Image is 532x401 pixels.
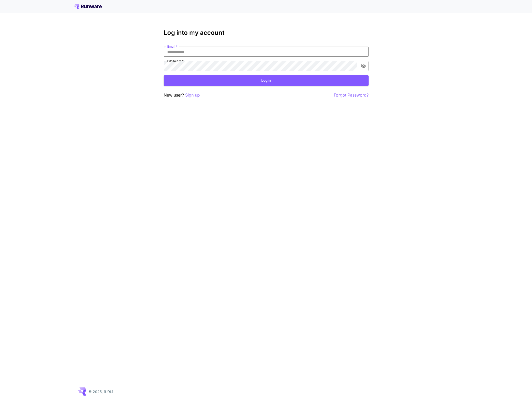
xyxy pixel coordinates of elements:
label: Password [167,59,184,63]
p: New user? [164,92,200,98]
p: © 2025, [URL] [88,389,113,394]
label: Email [167,44,177,49]
h3: Log into my account [164,29,369,36]
button: Sign up [185,92,200,98]
button: Login [164,75,369,86]
button: toggle password visibility [359,61,368,71]
button: Forgot Password? [334,92,369,98]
